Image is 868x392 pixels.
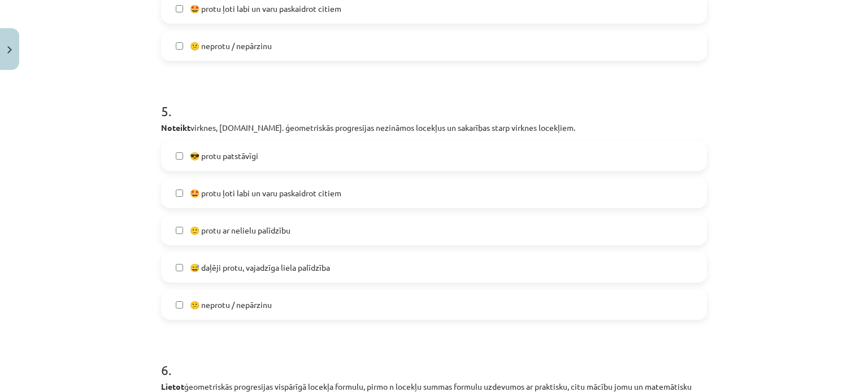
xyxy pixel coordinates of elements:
span: 😅 daļēji protu, vajadzīga liela palīdzība [190,262,330,274]
img: icon-close-lesson-0947bae3869378f0d4975bcd49f059093ad1ed9edebbc8119c70593378902aed.svg [7,46,12,54]
input: 🙂 protu ar nelielu palīdzību [176,227,183,234]
b: Lietot [161,381,184,391]
span: 😕 neprotu / nepārzinu [190,299,272,311]
p: virknes, [DOMAIN_NAME]. ģeometriskās progresijas nezināmos locekļus un sakarības starp virknes lo... [161,122,707,134]
h1: 6 . [161,342,707,377]
input: 😅 daļēji protu, vajadzīga liela palīdzība [176,264,183,271]
span: 🙂 protu ar nelielu palīdzību [190,224,290,236]
input: 😕 neprotu / nepārzinu [176,301,183,309]
span: 😕 neprotu / nepārzinu [190,40,272,52]
input: 😎 protu patstāvīgi [176,152,183,160]
h1: 5 . [161,83,707,118]
input: 🤩 protu ļoti labi un varu paskaidrot citiem [176,5,183,12]
span: 🤩 protu ļoti labi un varu paskaidrot citiem [190,3,341,15]
span: 🤩 protu ļoti labi un varu paskaidrot citiem [190,187,341,199]
input: 🤩 protu ļoti labi un varu paskaidrot citiem [176,190,183,197]
input: 😕 neprotu / nepārzinu [176,42,183,50]
span: 😎 protu patstāvīgi [190,150,258,162]
b: Noteikt [161,122,190,133]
